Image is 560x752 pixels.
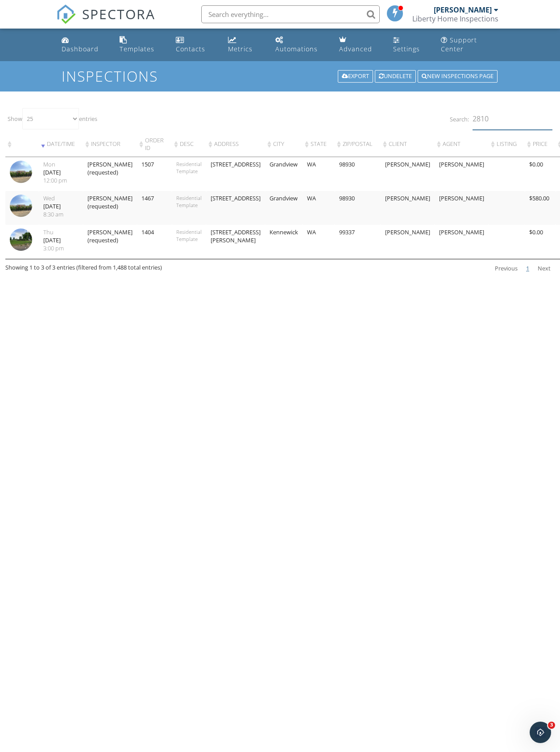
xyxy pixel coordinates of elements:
[83,132,137,158] th: Inspector: activate to sort column ascending
[201,5,380,23] input: Search everything...
[375,70,416,83] div: Undelete
[381,191,435,225] td: [PERSON_NAME]
[450,108,552,130] label: Search:
[441,36,477,53] div: Support Center
[381,132,435,158] th: client: activate to sort column ascending
[43,229,79,237] div: Thu
[8,108,64,129] label: Show entries
[303,157,335,191] td: WA
[43,237,79,245] div: [DATE]
[206,225,265,259] td: [STREET_ADDRESS][PERSON_NAME]
[435,132,489,158] th: Agent: activate to sort column ascending
[435,225,489,259] td: [PERSON_NAME]
[525,132,556,158] th: Price: activate to sort column ascending
[548,722,555,729] span: 3
[374,69,417,83] a: Undelete
[22,108,79,129] select: Showentries
[435,157,489,191] td: [PERSON_NAME]
[335,225,381,259] td: 99337
[206,157,265,191] td: [STREET_ADDRESS]
[83,191,137,225] td: [PERSON_NAME] (requested)
[62,68,498,84] h1: Inspections
[172,132,206,158] th: Desc: activate to sort column ascending
[435,191,489,225] td: [PERSON_NAME]
[265,191,303,225] td: Grandview
[228,45,253,53] div: Metrics
[137,191,172,225] td: 1467
[116,32,165,58] a: Templates
[56,4,76,24] img: The Best Home Inspection Software - Spectora
[43,203,79,211] div: [DATE]
[265,132,303,158] th: City: activate to sort column ascending
[43,211,79,219] div: 8:30 am
[43,245,79,253] div: 3:00 pm
[56,12,155,31] a: SPECTORA
[5,132,39,158] th: : activate to sort column ascending
[417,69,498,83] a: New Inspections Page
[434,5,492,14] div: [PERSON_NAME]
[137,132,172,158] th: Order ID: activate to sort column ascending
[437,32,502,58] a: Support Center
[303,132,335,158] th: State: activate to sort column ascending
[176,229,202,243] div: Residential Template
[43,177,79,185] div: 12:00 pm
[393,45,420,53] div: Settings
[58,32,109,58] a: Dashboard
[172,32,217,58] a: Contacts
[335,132,381,158] th: Zip/Postal: activate to sort column ascending
[10,195,32,217] img: streetview
[525,191,556,225] td: $580.00
[206,132,265,158] th: Address: activate to sort column ascending
[534,261,555,277] a: Next
[137,157,172,191] td: 1507
[206,191,265,225] td: [STREET_ADDRESS]
[525,157,556,191] td: $0.00
[337,69,374,83] a: Export
[418,70,498,83] div: New Inspections Page
[176,161,202,175] div: Residential Template
[303,225,335,259] td: WA
[338,70,373,83] div: Export
[43,169,79,177] div: [DATE]
[489,132,525,158] th: Listing: activate to sort column ascending
[137,225,172,259] td: 1404
[43,161,79,169] div: Mon
[10,229,32,251] img: streetview
[335,191,381,225] td: 98930
[335,157,381,191] td: 98930
[491,261,522,277] a: Previous
[381,225,435,259] td: [PERSON_NAME]
[336,32,382,58] a: Advanced
[83,225,137,259] td: [PERSON_NAME] (requested)
[303,191,335,225] td: WA
[120,45,154,53] div: Templates
[275,45,318,53] div: Automations
[83,157,137,191] td: [PERSON_NAME] (requested)
[530,722,551,743] iframe: Intercom live chat
[82,4,155,23] span: SPECTORA
[381,157,435,191] td: [PERSON_NAME]
[390,32,430,58] a: Settings
[473,108,552,130] input: Search:
[272,32,328,58] a: Automations (Basic)
[5,259,162,272] div: Showing 1 to 3 of 3 entries (filtered from 1,488 total entries)
[523,261,533,276] a: 1
[412,14,498,23] div: Liberty Home Inspections
[43,195,79,203] div: Wed
[10,161,32,183] img: streetview
[339,45,372,53] div: Advanced
[265,225,303,259] td: Kennewick
[265,157,303,191] td: Grandview
[176,45,205,53] div: Contacts
[224,32,265,58] a: Metrics
[176,195,202,209] div: Residential Template
[525,225,556,259] td: $0.00
[39,132,83,158] th: Date/Time: activate to sort column ascending
[62,45,99,53] div: Dashboard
